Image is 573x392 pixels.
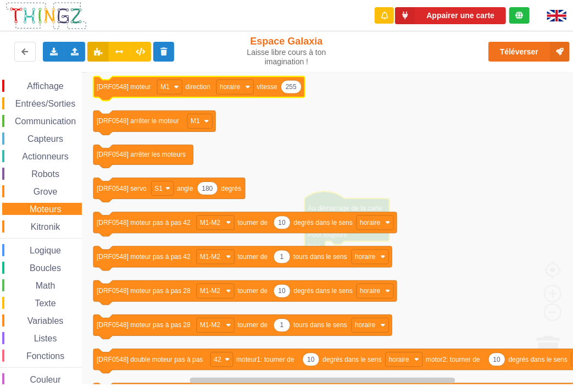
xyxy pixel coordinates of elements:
[360,219,381,227] text: horaire
[13,117,77,126] span: Communication
[220,83,241,91] text: horaire
[236,356,294,363] text: moteur1: tourner de
[355,321,376,329] text: horaire
[34,281,57,290] span: Math
[160,83,170,91] text: M1
[177,184,193,192] text: angle
[280,321,284,329] text: 1
[200,253,221,261] text: M1-M2
[257,83,277,91] text: vitesse
[14,99,77,108] span: Entrées/Sorties
[237,321,268,329] text: tourner de
[509,7,530,24] div: Tu es connecté au serveur de création de Thingz
[29,375,63,384] span: Couleur
[97,83,151,91] text: [DRF0548] moteur
[28,263,63,273] span: Boucles
[509,356,568,363] text: degrés dans le sens
[221,184,241,192] text: degrés
[322,356,381,363] text: degrés dans le sens
[240,48,333,67] div: Laisse libre cours à ton imagination !
[389,356,410,363] text: horaire
[97,219,191,227] text: [DRF0548] moteur pas à pas 42
[293,321,347,329] text: tours dans le sens
[307,356,315,363] text: 10
[97,321,191,329] text: [DRF0548] moteur pas à pas 28
[97,117,179,125] text: [DRF0548] arrêter le moteur
[25,351,66,361] span: Fonctions
[97,184,147,192] text: [DRF0548] servo
[237,253,268,261] text: tourner de
[97,356,203,363] text: [DRF0548] double moteur pas à pas
[30,169,61,179] span: Robots
[202,184,213,192] text: 180
[237,219,268,227] text: tourner de
[426,356,480,363] text: motor2: tourner de
[33,299,57,308] span: Texte
[294,287,353,295] text: degrés dans le sens
[355,253,376,261] text: horaire
[395,7,506,24] button: Appairer une carte
[28,246,63,255] span: Logique
[280,253,284,261] text: 1
[293,253,347,261] text: tours dans le sens
[278,219,286,227] text: 10
[200,321,221,329] text: M1-M2
[186,83,210,91] text: direction
[97,287,191,295] text: [DRF0548] moteur pas à pas 28
[286,83,297,91] text: 255
[29,222,62,231] span: Kitronik
[32,187,59,196] span: Grove
[32,334,59,343] span: Listes
[5,1,87,30] img: thingz_logo.png
[20,152,70,161] span: Actionneurs
[493,356,501,363] text: 10
[200,219,221,227] text: M1-M2
[25,81,65,91] span: Affichage
[28,205,63,214] span: Moteurs
[200,287,221,295] text: M1-M2
[240,35,333,67] div: Espace Galaxia
[360,287,381,295] text: horaire
[237,287,268,295] text: tourner de
[26,316,65,325] span: Variables
[488,42,570,62] button: Téléverser
[191,117,200,125] text: M1
[97,151,186,158] text: [DRF0548] arrêter les moteurs
[97,253,191,261] text: [DRF0548] moteur pas à pas 42
[154,184,163,192] text: S1
[278,287,286,295] text: 10
[294,219,353,227] text: degrés dans le sens
[547,10,566,21] img: gb.png
[214,356,221,363] text: 42
[26,134,65,143] span: Capteurs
